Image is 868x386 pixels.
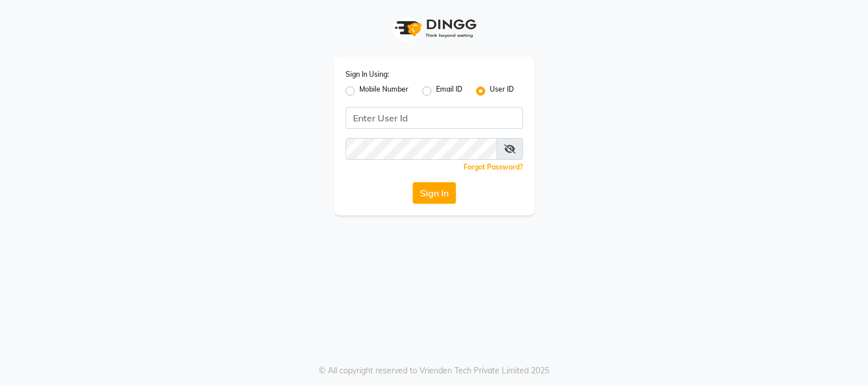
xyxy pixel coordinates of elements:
img: logo1.svg [389,11,480,45]
label: Email ID [436,84,462,98]
input: Username [346,107,523,129]
button: Sign In [413,182,456,204]
label: Sign In Using: [346,69,389,80]
a: Forgot Password? [463,163,523,171]
label: Mobile Number [359,84,409,98]
input: Username [346,138,497,160]
label: User ID [490,84,514,98]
